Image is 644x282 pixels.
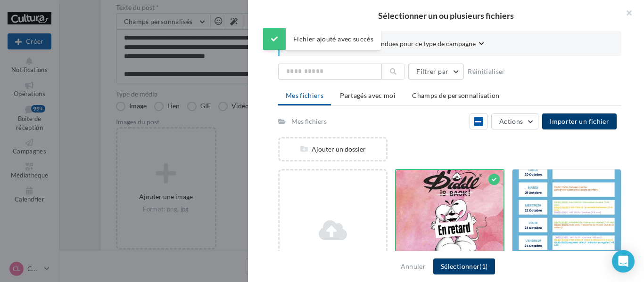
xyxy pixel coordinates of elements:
[286,91,323,99] span: Mes fichiers
[291,117,327,126] div: Mes fichiers
[479,262,487,270] span: (1)
[550,117,609,125] span: Importer un fichier
[542,113,617,129] button: Importer un fichier
[263,28,381,50] div: Fichier ajouté avec succès
[433,258,495,274] button: Sélectionner(1)
[340,91,396,99] span: Partagés avec moi
[464,66,509,77] button: Réinitialiser
[295,39,484,50] button: Consulter les contraintes attendues pour ce type de campagne
[412,91,499,99] span: Champs de personnalisation
[491,113,538,129] button: Actions
[280,145,386,154] div: Ajouter un dossier
[397,261,429,272] button: Annuler
[295,39,476,48] span: Consulter les contraintes attendues pour ce type de campagne
[499,117,523,125] span: Actions
[408,64,464,80] button: Filtrer par
[283,249,382,258] div: Ajouter un fichier
[612,250,635,273] div: Open Intercom Messenger
[263,11,629,20] h2: Sélectionner un ou plusieurs fichiers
